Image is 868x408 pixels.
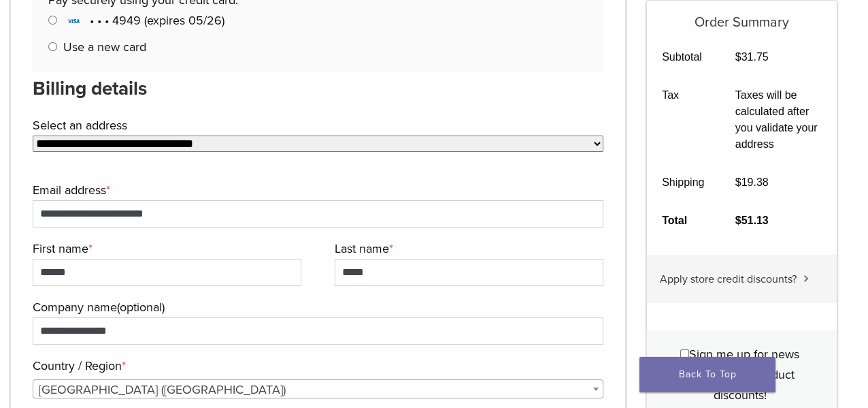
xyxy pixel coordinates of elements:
[33,180,600,200] label: Email address
[735,51,741,63] span: $
[803,275,809,282] img: caret.svg
[685,347,799,403] span: Sign me up for news updates and product discounts!
[647,163,720,202] th: Shipping
[660,272,797,286] span: Apply store credit discounts?
[117,300,165,315] span: (optional)
[735,176,769,188] bdi: 19.38
[639,357,775,392] a: Back To Top
[735,215,741,226] span: $
[720,76,837,163] td: Taxes will be calculated after you validate your address
[63,14,84,28] img: Visa
[735,215,769,226] bdi: 51.13
[33,72,603,105] h3: Billing details
[335,238,600,259] label: Last name
[33,115,600,136] label: Select an address
[647,202,720,240] th: Total
[680,349,689,358] input: Sign me up for news updates and product discounts!
[33,380,603,399] span: United States (US)
[647,76,720,163] th: Tax
[735,51,769,63] bdi: 31.75
[33,238,298,259] label: First name
[735,176,741,188] span: $
[63,13,224,28] span: • • • 4949 (expires 05/26)
[33,356,600,376] label: Country / Region
[33,297,600,317] label: Company name
[647,38,720,76] th: Subtotal
[63,40,146,54] label: Use a new card
[647,1,837,31] h5: Order Summary
[33,379,603,398] span: Country / Region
